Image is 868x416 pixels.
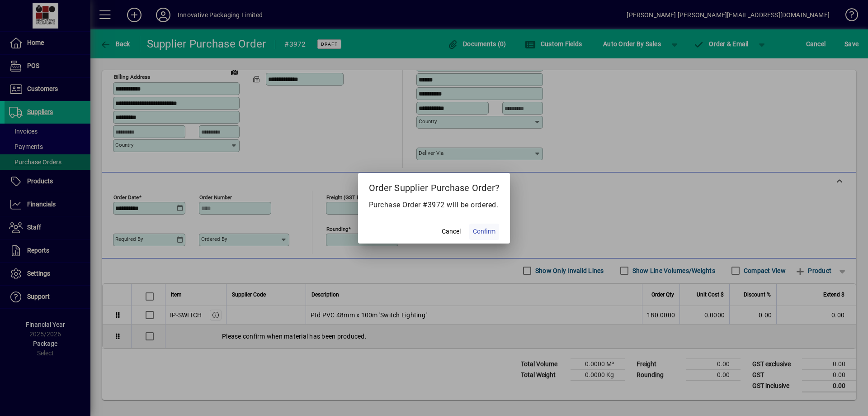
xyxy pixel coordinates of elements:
[442,227,461,236] span: Cancel
[469,224,499,240] button: Confirm
[437,224,466,240] button: Cancel
[473,227,495,236] span: Confirm
[369,200,500,210] p: Purchase Order #3972 will be ordered.
[358,173,510,199] h2: Order Supplier Purchase Order?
